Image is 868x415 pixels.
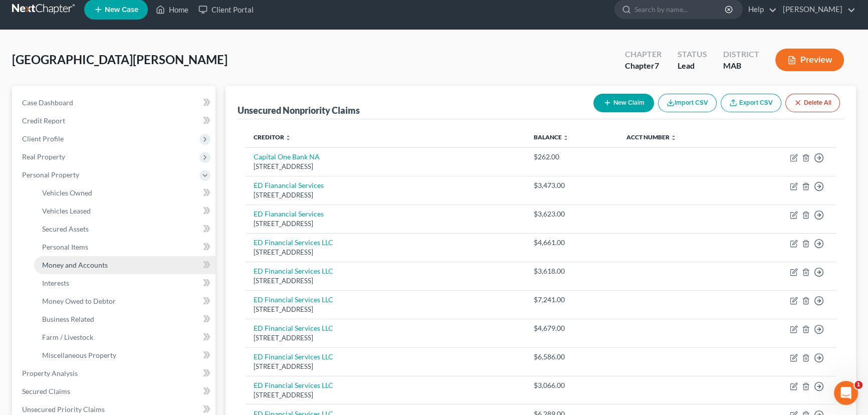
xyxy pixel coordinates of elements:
[34,256,215,274] a: Money and Accounts
[743,1,777,19] a: Help
[254,276,518,286] div: [STREET_ADDRESS]
[22,387,70,395] span: Secured Claims
[534,352,610,362] div: $6,586.00
[534,380,610,390] div: $3,066.00
[34,202,215,220] a: Vehicles Leased
[254,390,518,400] div: [STREET_ADDRESS]
[254,352,333,361] a: ED Financial Services LLC
[34,310,215,328] a: Business Related
[12,52,228,67] span: [GEOGRAPHIC_DATA][PERSON_NAME]
[775,49,844,71] button: Preview
[254,162,518,171] div: [STREET_ADDRESS]
[254,324,333,332] a: ED Financial Services LLC
[151,1,193,19] a: Home
[22,405,105,413] span: Unsecured Priority Claims
[254,295,333,304] a: ED Financial Services LLC
[723,49,759,60] div: District
[22,134,64,143] span: Client Profile
[34,184,215,202] a: Vehicles Owned
[834,381,858,405] iframe: Intercom live chat
[534,180,610,190] div: $3,473.00
[254,133,291,141] a: Creditor unfold_more
[22,152,65,161] span: Real Property
[785,94,840,112] button: Delete All
[254,219,518,229] div: [STREET_ADDRESS]
[238,104,360,116] div: Unsecured Nonpriority Claims
[42,206,91,215] span: Vehicles Leased
[42,279,69,287] span: Interests
[671,135,677,141] i: unfold_more
[14,364,215,382] a: Property Analysis
[34,220,215,238] a: Secured Assets
[254,248,518,257] div: [STREET_ADDRESS]
[254,381,333,389] a: ED Financial Services LLC
[658,94,717,112] button: Import CSV
[534,133,569,141] a: Balance unfold_more
[22,170,79,179] span: Personal Property
[254,181,324,189] a: ED Fianancial Services
[254,190,518,200] div: [STREET_ADDRESS]
[34,346,215,364] a: Miscellaneous Property
[678,49,707,60] div: Status
[534,295,610,305] div: $7,241.00
[254,210,324,218] a: ED Fianancial Services
[34,274,215,292] a: Interests
[42,261,108,269] span: Money and Accounts
[593,94,654,112] button: New Claim
[14,112,215,130] a: Credit Report
[22,116,65,125] span: Credit Report
[14,382,215,400] a: Secured Claims
[655,61,659,70] span: 7
[42,315,94,323] span: Business Related
[254,333,518,343] div: [STREET_ADDRESS]
[34,292,215,310] a: Money Owed to Debtor
[254,267,333,275] a: ED Financial Services LLC
[42,225,89,233] span: Secured Assets
[34,238,215,256] a: Personal Items
[14,94,215,112] a: Case Dashboard
[22,369,78,377] span: Property Analysis
[254,362,518,371] div: [STREET_ADDRESS]
[534,209,610,219] div: $3,623.00
[854,381,862,389] span: 1
[193,1,259,19] a: Client Portal
[723,60,759,72] div: MAB
[563,135,569,141] i: unfold_more
[42,297,116,305] span: Money Owed to Debtor
[42,333,93,341] span: Farm / Livestock
[105,6,138,14] span: New Case
[42,351,116,359] span: Miscellaneous Property
[625,60,662,72] div: Chapter
[42,188,92,197] span: Vehicles Owned
[254,238,333,247] a: ED Financial Services LLC
[534,323,610,333] div: $4,679.00
[534,238,610,248] div: $4,661.00
[254,305,518,314] div: [STREET_ADDRESS]
[285,135,291,141] i: unfold_more
[534,152,610,162] div: $262.00
[42,243,88,251] span: Personal Items
[721,94,781,112] a: Export CSV
[534,266,610,276] div: $3,618.00
[678,60,707,72] div: Lead
[625,49,662,60] div: Chapter
[254,152,320,161] a: Capital One Bank NA
[778,1,855,19] a: [PERSON_NAME]
[34,328,215,346] a: Farm / Livestock
[626,133,677,141] a: Acct Number unfold_more
[22,98,73,107] span: Case Dashboard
